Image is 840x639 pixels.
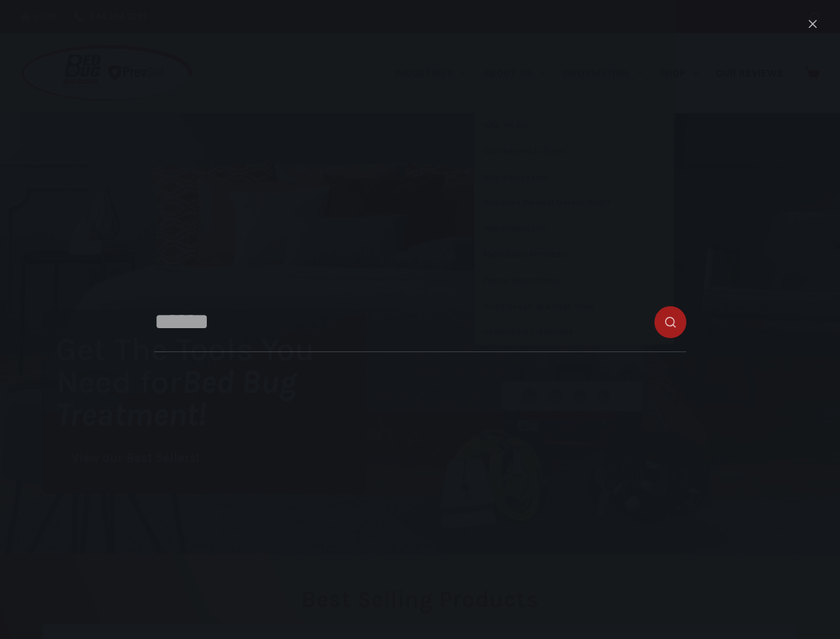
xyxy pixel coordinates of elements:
a: Partner Associations [474,268,674,294]
button: Search [810,12,820,22]
a: About Us [474,33,553,113]
a: Our Reviews [707,33,791,113]
h2: Best Selling Products [42,588,798,611]
a: Industries [386,33,474,113]
a: View our Best Sellers! [56,444,215,473]
h1: Get The Tools You Need for [56,333,366,431]
button: Open LiveChat chat widget [11,5,51,45]
span: View our Best Sellers! [72,452,200,465]
a: Major Brand Affiliations [474,242,674,268]
img: Prevsol/Bed Bug Heat Doctor [20,44,194,103]
a: Government Credentials [474,319,674,345]
a: Shop [651,33,707,113]
a: Come See Us at a Trade Show [474,294,674,319]
a: Information [554,33,651,113]
nav: Primary [386,33,791,113]
a: Why Choose Us? [474,216,674,242]
a: Why We Use Heat [474,165,674,190]
a: Commitment to Green [474,139,674,164]
a: How Does the Heat Process Work? [474,190,674,216]
a: Who We Are [474,113,674,138]
i: Bed Bug Treatment! [56,363,297,433]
